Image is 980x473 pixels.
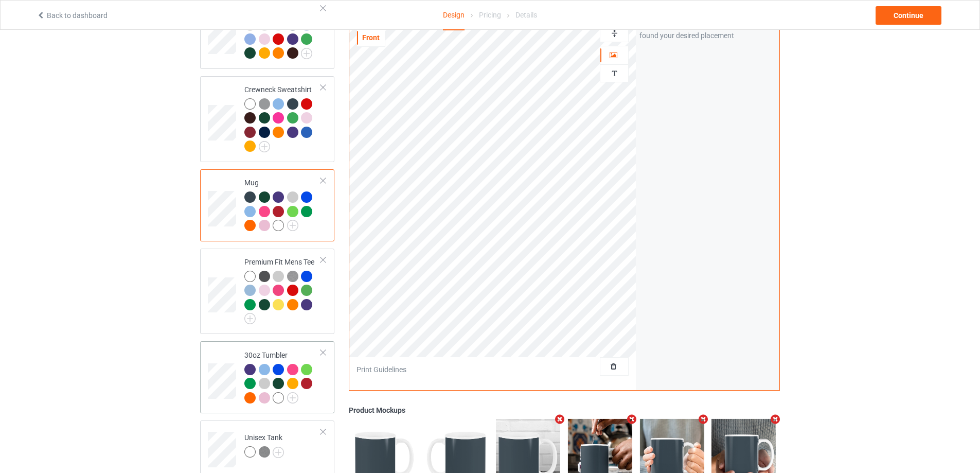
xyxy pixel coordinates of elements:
[244,84,321,151] div: Crewneck Sweatshirt
[200,76,334,162] div: Crewneck Sweatshirt
[443,1,465,30] div: Design
[244,313,256,324] img: svg+xml;base64,PD94bWwgdmVyc2lvbj0iMS4wIiBlbmNvZGluZz0iVVRGLTgiPz4KPHN2ZyB3aWR0aD0iMjJweCIgaGVpZ2...
[349,406,780,416] div: Product Mockups
[610,68,619,78] img: svg%3E%0A
[244,257,321,321] div: Premium Fit Mens Tee
[287,392,298,404] img: svg+xml;base64,PD94bWwgdmVyc2lvbj0iMS4wIiBlbmNvZGluZz0iVVRGLTgiPz4KPHN2ZyB3aWR0aD0iMjJweCIgaGVpZ2...
[479,1,501,29] div: Pricing
[625,414,638,425] i: Remove mockup
[876,6,941,25] div: Continue
[554,414,566,425] i: Remove mockup
[357,365,406,375] div: Print Guidelines
[357,32,385,43] div: Front
[301,48,312,59] img: svg+xml;base64,PD94bWwgdmVyc2lvbj0iMS4wIiBlbmNvZGluZz0iVVRGLTgiPz4KPHN2ZyB3aWR0aD0iMjJweCIgaGVpZ2...
[200,341,334,413] div: 30oz Tumbler
[287,271,298,282] img: heather_texture.png
[244,350,321,403] div: 30oz Tumbler
[259,446,270,458] img: heather_texture.png
[259,141,270,152] img: svg+xml;base64,PD94bWwgdmVyc2lvbj0iMS4wIiBlbmNvZGluZz0iVVRGLTgiPz4KPHN2ZyB3aWR0aD0iMjJweCIgaGVpZ2...
[287,220,298,231] img: svg+xml;base64,PD94bWwgdmVyc2lvbj0iMS4wIiBlbmNvZGluZz0iVVRGLTgiPz4KPHN2ZyB3aWR0aD0iMjJweCIgaGVpZ2...
[610,28,619,38] img: svg%3E%0A
[200,169,334,241] div: Mug
[639,20,776,41] div: Move and resize the design until you have found your desired placement
[37,11,108,20] a: Back to dashboard
[697,414,710,425] i: Remove mockup
[244,178,321,231] div: Mug
[244,432,284,457] div: Unisex Tank
[200,249,334,335] div: Premium Fit Mens Tee
[244,5,321,58] div: Long Sleeve Tee
[769,414,782,425] i: Remove mockup
[273,447,284,458] img: svg+xml;base64,PD94bWwgdmVyc2lvbj0iMS4wIiBlbmNvZGluZz0iVVRGLTgiPz4KPHN2ZyB3aWR0aD0iMjJweCIgaGVpZ2...
[515,1,537,29] div: Details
